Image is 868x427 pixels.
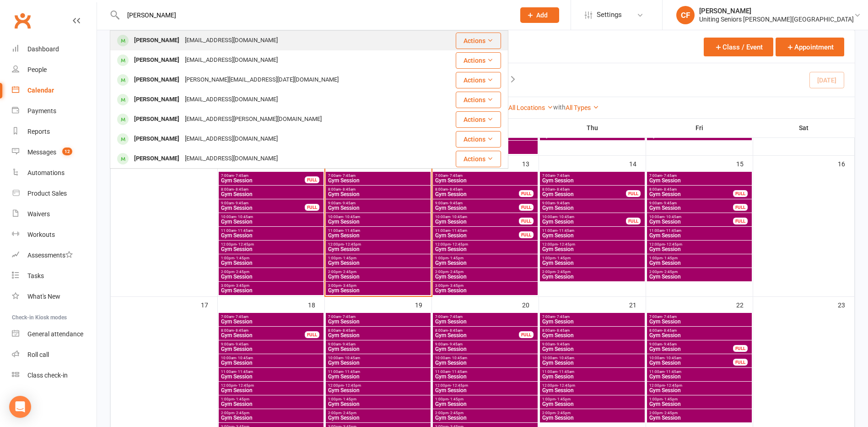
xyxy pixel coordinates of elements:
[343,215,360,219] span: - 10:45am
[519,204,534,211] div: FULL
[435,288,536,293] span: Gym Session
[664,356,681,360] span: - 10:45am
[448,328,463,333] span: - 8:45am
[221,346,322,352] span: Gym Session
[649,256,750,260] span: 1:00pm
[131,152,182,165] div: [PERSON_NAME]
[221,242,322,246] span: 12:00pm
[221,233,322,238] span: Gym Session
[328,288,429,293] span: Gym Session
[753,118,855,137] th: Sat
[649,246,750,252] span: Gym Session
[27,210,50,218] div: Waivers
[221,274,322,279] span: Gym Session
[519,331,534,338] div: FULL
[542,201,643,205] span: 9:00am
[328,178,429,183] span: Gym Session
[131,93,182,106] div: [PERSON_NAME]
[649,346,733,352] span: Gym Session
[234,256,249,260] span: - 1:45pm
[597,5,622,25] span: Settings
[435,192,519,197] span: Gym Session
[649,319,750,324] span: Gym Session
[328,192,429,197] span: Gym Session
[234,342,248,346] span: - 9:45am
[182,54,280,67] div: [EMAIL_ADDRESS][DOMAIN_NAME]
[542,219,626,224] span: Gym Session
[456,131,501,148] button: Actions
[649,333,750,338] span: Gym Session
[662,315,677,319] span: - 7:45am
[328,205,429,211] span: Gym Session
[435,319,536,324] span: Gym Session
[539,118,646,137] th: Thu
[221,319,322,324] span: Gym Session
[649,315,750,319] span: 7:00am
[519,218,534,224] div: FULL
[12,245,97,266] a: Assessments
[27,148,56,156] div: Messages
[221,205,305,211] span: Gym Session
[508,104,553,111] a: All Locations
[12,345,97,365] a: Roll call
[234,284,249,288] span: - 3:45pm
[341,174,356,178] span: - 7:45am
[451,242,468,246] span: - 12:45pm
[649,229,750,233] span: 11:00am
[341,342,356,346] span: - 9:45am
[736,156,753,171] div: 15
[649,174,750,178] span: 7:00am
[415,297,431,312] div: 19
[328,201,429,205] span: 9:00am
[328,274,429,279] span: Gym Session
[649,242,750,246] span: 12:00pm
[662,342,677,346] span: - 9:45am
[649,215,733,219] span: 10:00am
[435,328,519,333] span: 8:00am
[328,346,429,352] span: Gym Session
[131,34,182,47] div: [PERSON_NAME]
[328,260,429,266] span: Gym Session
[542,315,643,319] span: 7:00am
[435,205,519,211] span: Gym Session
[131,73,182,87] div: [PERSON_NAME]
[27,128,50,135] div: Reports
[663,256,678,260] span: - 1:45pm
[662,328,677,333] span: - 8:45am
[542,356,643,360] span: 10:00am
[649,260,750,266] span: Gym Session
[328,233,429,238] span: Gym Session
[456,33,501,49] button: Actions
[649,370,750,374] span: 11:00am
[27,87,54,94] div: Calendar
[520,7,559,23] button: Add
[221,284,322,288] span: 3:00pm
[838,297,854,312] div: 23
[435,315,536,319] span: 7:00am
[328,319,429,324] span: Gym Session
[553,104,566,111] strong: with
[182,73,341,87] div: [PERSON_NAME][EMAIL_ADDRESS][DATE][DOMAIN_NAME]
[435,174,536,178] span: 7:00am
[341,284,356,288] span: - 3:45pm
[448,342,463,346] span: - 9:45am
[341,328,356,333] span: - 8:45am
[542,370,643,374] span: 11:00am
[27,107,56,115] div: Payments
[649,219,733,224] span: Gym Session
[555,174,570,178] span: - 7:45am
[341,315,356,319] span: - 7:45am
[12,101,97,121] a: Payments
[221,246,322,252] span: Gym Session
[649,178,750,183] span: Gym Session
[649,342,733,346] span: 9:00am
[542,260,643,266] span: Gym Session
[435,242,536,246] span: 12:00pm
[456,111,501,128] button: Actions
[649,205,733,211] span: Gym Session
[663,270,678,274] span: - 2:45pm
[12,163,97,183] a: Automations
[557,370,574,374] span: - 11:45am
[27,190,67,197] div: Product Sales
[542,242,643,246] span: 12:00pm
